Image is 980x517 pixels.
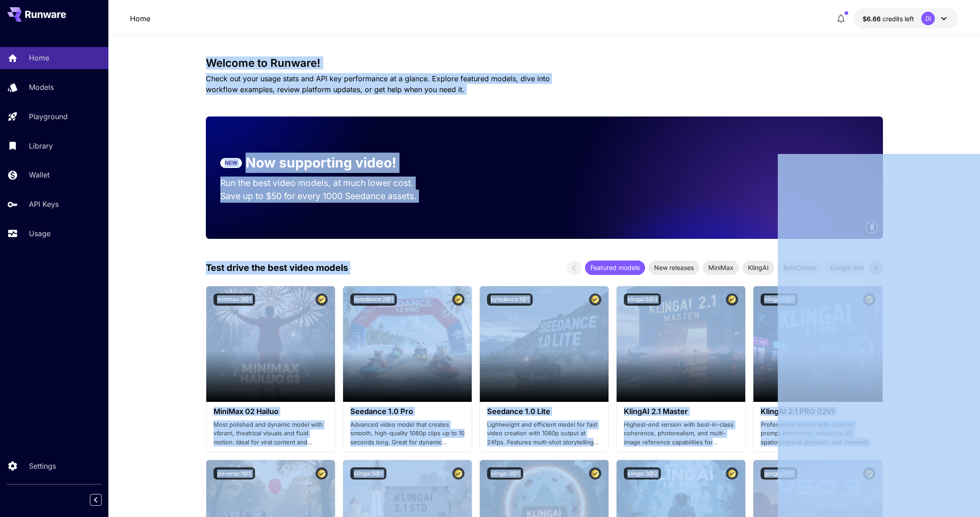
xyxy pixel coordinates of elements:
span: $6.66 [863,15,882,23]
div: 채팅 위젯 [778,154,980,517]
button: Certified Model – Vetted for best performance and includes a commercial license. [726,467,738,480]
p: NEW [225,159,237,167]
button: Certified Model – Vetted for best performance and includes a commercial license. [589,293,601,306]
button: minimax:3@1 [214,293,255,306]
img: alt [206,286,335,402]
div: DI [921,12,935,25]
span: New releases [649,263,699,272]
span: MiniMax [703,263,739,272]
div: New releases [649,261,699,275]
button: klingai:5@1 [350,467,386,480]
div: MiniMax [703,261,739,275]
p: Professional variant with superior prompt adherence, advanced 3D spatiotemporal attention, and ci... [761,420,875,447]
button: Certified Model – Vetted for best performance and includes a commercial license. [452,467,464,480]
p: Now supporting video! [246,153,396,173]
div: $6.6601 [863,14,914,23]
button: Certified Model – Vetted for best performance and includes a commercial license. [316,467,328,480]
span: KlingAI [743,263,774,272]
h3: MiniMax 02 Hailuo [214,407,328,416]
p: Test drive the best video models [206,261,348,275]
p: Most polished and dynamic model with vibrant, theatrical visuals and fluid motion. Ideal for vira... [214,420,328,447]
button: klingai:5@2 [761,293,798,306]
p: Run the best video models, at much lower cost. [220,177,431,190]
img: alt [343,286,472,402]
h3: Welcome to Runware! [206,57,883,70]
button: bytedance:1@1 [487,293,533,306]
h3: KlingAI 2.1 PRO (I2V) [761,407,875,416]
span: credits left [882,15,914,23]
div: KlingAI [743,261,774,275]
img: alt [617,286,745,402]
img: alt [753,286,882,402]
button: Certified Model – Vetted for best performance and includes a commercial license. [316,293,328,306]
button: Certified Model – Vetted for best performance and includes a commercial license. [726,293,738,306]
p: Lightweight and efficient model for fast video creation with 1080p output at 24fps. Features mult... [487,420,601,447]
button: klingai:3@1 [487,467,523,480]
div: Featured models [585,261,645,275]
h3: Seedance 1.0 Pro [350,407,464,416]
iframe: Chat Widget [778,154,980,517]
span: Featured models [585,263,645,272]
span: Check out your usage stats and API key performance at a glance. Explore featured models, dive int... [206,74,550,94]
button: klingai:3@2 [624,467,661,480]
button: klingai:5@3 [624,293,661,306]
p: Save up to $50 for every 1000 Seedance assets. [220,190,431,203]
button: Certified Model – Vetted for best performance and includes a commercial license. [589,467,601,480]
button: Certified Model – Vetted for best performance and includes a commercial license. [452,293,464,306]
button: google:3@1 [761,467,797,480]
img: alt [480,286,608,402]
p: Highest-end version with best-in-class coherence, photorealism, and multi-image reference capabil... [624,420,738,447]
h3: Seedance 1.0 Lite [487,407,601,416]
p: Advanced video model that creates smooth, high-quality 1080p clips up to 10 seconds long. Great f... [350,420,464,447]
button: pixverse:1@5 [214,467,255,480]
h3: KlingAI 2.1 Master [624,407,738,416]
button: bytedance:2@1 [350,293,397,306]
button: $6.6601DI [854,8,958,29]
